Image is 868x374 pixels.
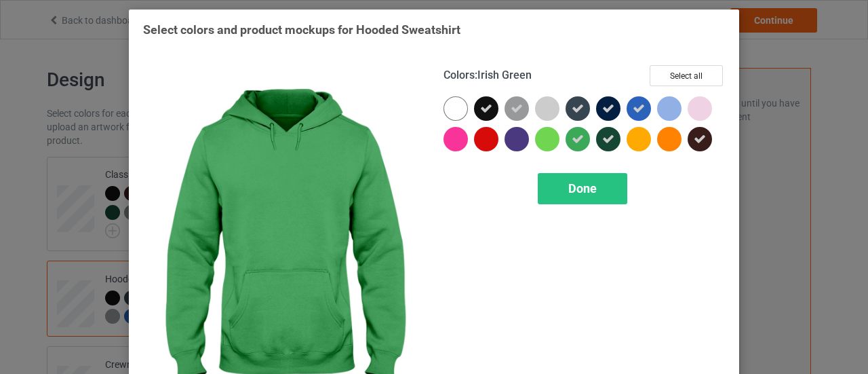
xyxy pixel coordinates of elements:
[568,181,597,195] span: Done
[650,65,723,86] button: Select all
[443,69,475,81] span: Colors
[443,69,532,83] h4: :
[477,69,532,81] span: Irish Green
[143,22,460,37] span: Select colors and product mockups for Hooded Sweatshirt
